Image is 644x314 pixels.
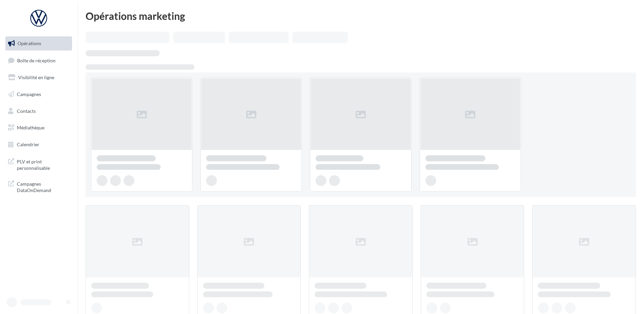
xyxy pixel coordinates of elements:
span: Boîte de réception [17,57,56,63]
a: Contacts [4,104,73,118]
span: Contacts [17,108,36,114]
span: Visibilité en ligne [18,74,54,80]
a: Opérations [4,36,73,51]
a: Calendrier [4,137,73,152]
span: Campagnes [17,91,41,97]
a: Médiathèque [4,121,73,135]
a: Visibilité en ligne [4,70,73,85]
a: Campagnes [4,87,73,101]
span: Campagnes DataOnDemand [17,179,69,194]
span: PLV et print personnalisable [17,157,69,171]
span: Calendrier [17,142,39,147]
a: PLV et print personnalisable [4,154,73,174]
span: Opérations [18,40,41,46]
span: Médiathèque [17,125,44,130]
div: Opérations marketing [86,11,636,21]
a: Boîte de réception [4,53,73,68]
a: Campagnes DataOnDemand [4,177,73,196]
